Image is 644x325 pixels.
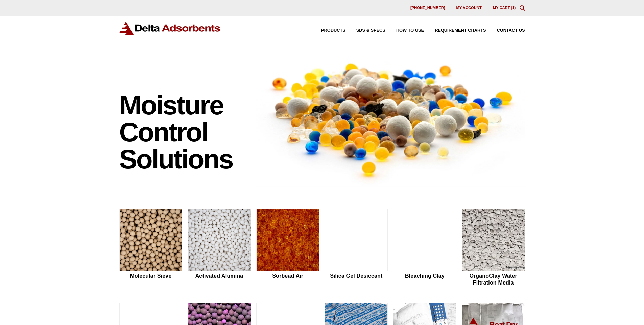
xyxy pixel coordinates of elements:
span: How to Use [396,28,424,33]
a: My account [451,5,487,11]
span: Requirement Charts [435,28,486,33]
img: Image [256,51,525,187]
span: [PHONE_NUMBER] [410,6,445,10]
a: Activated Alumina [188,209,251,287]
a: Molecular Sieve [119,209,183,287]
h2: Molecular Sieve [119,273,183,279]
span: Products [321,28,345,33]
a: OrganoClay Water Filtration Media [462,209,525,287]
h2: Activated Alumina [188,273,251,279]
h1: Moisture Control Solutions [119,92,250,173]
h2: Sorbead Air [256,273,319,279]
span: Contact Us [497,28,525,33]
a: Bleaching Clay [393,209,456,287]
a: [PHONE_NUMBER] [405,5,451,11]
span: 1 [512,6,514,10]
h2: Bleaching Clay [393,273,456,279]
a: Requirement Charts [424,28,486,33]
a: Silica Gel Desiccant [325,209,388,287]
img: Delta Adsorbents [119,22,221,35]
h2: OrganoClay Water Filtration Media [462,273,525,286]
a: Contact Us [486,28,525,33]
span: SDS & SPECS [356,28,385,33]
a: My Cart (1) [493,6,516,10]
a: Products [310,28,345,33]
a: SDS & SPECS [345,28,385,33]
span: My account [456,6,482,10]
a: Sorbead Air [256,209,319,287]
h2: Silica Gel Desiccant [325,273,388,279]
a: How to Use [385,28,424,33]
div: Toggle Modal Content [520,5,525,11]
